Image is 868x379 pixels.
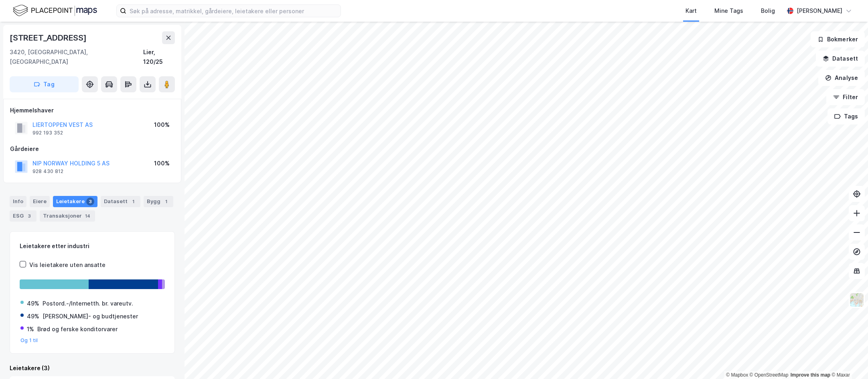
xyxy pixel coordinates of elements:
div: 49% [27,312,39,321]
div: Gårdeiere [10,144,174,154]
div: 3 [86,198,94,206]
div: 1 [162,198,170,206]
button: Filter [826,89,865,105]
button: Datasett [816,51,865,67]
div: [STREET_ADDRESS] [10,31,88,44]
div: 3420, [GEOGRAPHIC_DATA], [GEOGRAPHIC_DATA] [10,47,143,67]
div: Kart [685,6,697,16]
div: 100% [154,120,170,130]
button: Bokmerker [811,31,865,47]
div: Bygg [144,196,173,207]
img: Z [849,292,864,308]
div: ESG [10,210,37,222]
div: Transaksjoner [40,210,95,222]
div: Vis leietakere uten ansatte [29,260,105,270]
div: 14 [83,212,92,220]
a: Improve this map [791,372,830,378]
div: 3 [25,212,33,220]
div: Postord.-/Internetth. br. vareutv. [43,299,133,308]
div: Bolig [761,6,775,16]
div: 1% [27,324,34,334]
button: Tag [10,76,79,92]
div: Lier, 120/25 [143,47,175,67]
div: Info [10,196,26,207]
div: Leietakere [53,196,97,207]
div: 928 430 812 [32,168,63,175]
img: logo.f888ab2527a4732fd821a326f86c7f29.svg [13,4,97,18]
div: Brød og ferske konditorvarer [37,324,118,334]
input: Søk på adresse, matrikkel, gårdeiere, leietakere eller personer [126,5,341,17]
div: 992 193 352 [32,130,63,136]
div: [PERSON_NAME] [797,6,842,16]
div: Hjemmelshaver [10,106,174,115]
div: Datasett [101,196,140,207]
button: Tags [827,108,865,124]
iframe: Chat Widget [828,340,868,379]
button: Og 1 til [20,337,38,344]
a: Mapbox [726,372,748,378]
button: Analyse [818,70,865,86]
div: Mine Tags [714,6,743,16]
div: 1 [129,198,137,206]
a: OpenStreetMap [750,372,789,378]
div: Leietakere etter industri [20,241,165,251]
div: [PERSON_NAME]- og budtjenester [43,312,138,321]
div: Eiere [30,196,50,207]
div: 49% [27,299,39,308]
div: Leietakere (3) [10,363,175,373]
div: 100% [154,159,170,168]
